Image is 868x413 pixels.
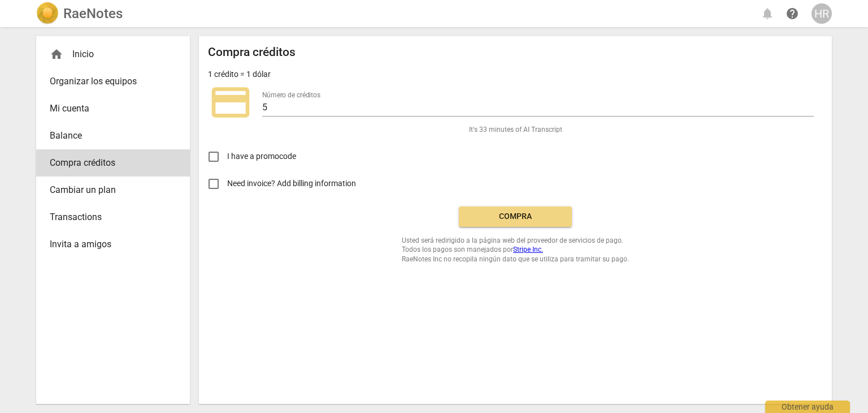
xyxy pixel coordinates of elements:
[227,178,358,190] span: Need invoice? Add billing information
[50,183,167,197] span: Cambiar un plan
[50,210,167,224] span: Transactions
[208,68,271,80] p: 1 crédito = 1 dólar
[208,80,253,125] span: credit_card
[50,48,63,61] span: home
[459,206,572,227] button: Compra
[36,2,123,25] a: LogoRaeNotes
[36,177,190,204] a: Cambiar un plan
[468,211,563,222] span: Compra
[227,150,296,162] span: I have a promocode
[782,3,802,24] a: Obtener ayuda
[811,3,832,24] button: HR
[50,238,167,251] span: Invita a amigos
[36,2,59,25] img: Logo
[36,68,190,95] a: Organizar los equipos
[36,41,190,68] div: Inicio
[50,102,167,115] span: Mi cuenta
[63,6,123,21] h2: RaeNotes
[469,125,562,135] span: It's 33 minutes of AI Transcript
[50,129,167,143] span: Balance
[36,149,190,177] a: Compra créditos
[765,401,850,413] div: Obtener ayuda
[513,246,543,253] a: Stripe Inc.
[262,92,320,98] label: Número de créditos
[50,156,167,170] span: Compra créditos
[36,231,190,258] a: Invita a amigos
[36,122,190,149] a: Balance
[208,45,296,59] h2: Compra créditos
[50,75,167,88] span: Organizar los equipos
[785,7,799,20] span: help
[402,236,629,264] span: Usted será redirigido a la página web del proveedor de servicios de pago. Todos los pagos son man...
[36,95,190,122] a: Mi cuenta
[50,48,167,61] div: Inicio
[36,204,190,231] a: Transactions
